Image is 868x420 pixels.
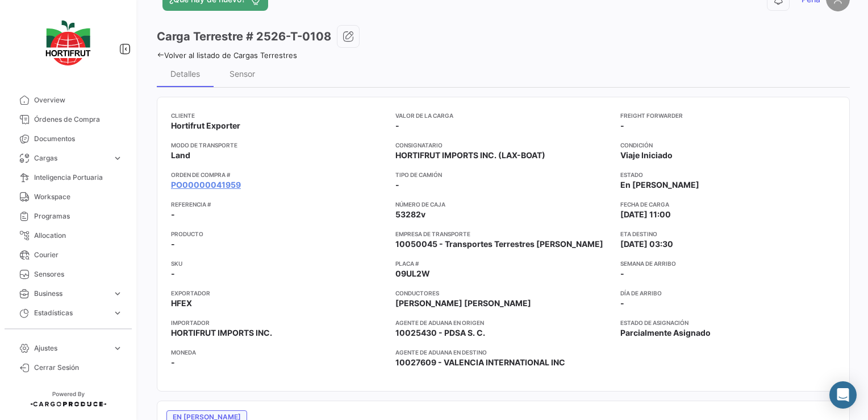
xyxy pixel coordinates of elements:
a: Courier [9,245,127,265]
span: Órdenes de Compra [34,114,123,125]
span: - [395,120,399,131]
app-card-info-title: Número de Caja [395,200,611,209]
span: Documentos [34,134,123,144]
span: Workspace [34,192,123,202]
span: HORTIFRUT IMPORTS INC. (LAX-BOAT) [395,150,545,161]
span: - [620,268,624,279]
app-card-info-title: Modo de Transporte [171,141,386,150]
app-card-info-title: ETA Destino [620,229,836,238]
h3: Carga Terrestre # 2526-T-0108 [157,28,331,44]
span: expand_more [112,343,123,353]
a: Allocation [9,226,127,245]
span: - [620,298,624,309]
span: [DATE] 03:30 [620,238,673,250]
span: Allocation [34,230,123,241]
span: Ajustes [34,343,108,353]
app-card-info-title: Placa # [395,259,611,268]
a: Volver al listado de Cargas Terrestres [157,51,297,60]
a: Workspace [9,187,127,207]
span: [PERSON_NAME] [PERSON_NAME] [395,298,531,309]
a: Programas [9,207,127,226]
span: Parcialmente Asignado [620,327,711,339]
span: Business [34,289,108,299]
app-card-info-title: Valor de la Carga [395,111,611,120]
span: 10027609 - VALENCIA INTERNATIONAL INC [395,357,565,368]
span: - [171,209,175,220]
div: Detalles [170,69,200,79]
span: 53282v [395,209,425,220]
span: - [395,179,399,191]
app-card-info-title: Orden de Compra # [171,170,386,179]
app-card-info-title: Producto [171,229,386,238]
app-card-info-title: Fecha de carga [620,200,836,209]
span: Viaje Iniciado [620,150,673,161]
a: Overview [9,90,127,110]
span: - [620,120,624,131]
span: Overview [34,95,123,105]
span: HFEX [171,298,192,309]
span: - [171,268,175,279]
span: expand_more [112,308,123,318]
app-card-info-title: Empresa de Transporte [395,229,611,238]
span: - [171,238,175,250]
app-card-info-title: Moneda [171,348,386,357]
span: Estadísticas [34,308,108,318]
span: Land [171,150,190,161]
a: PO00000041959 [171,179,241,191]
a: Inteligencia Portuaria [9,168,127,187]
app-card-info-title: Estado [620,170,836,179]
span: Sensores [34,269,123,279]
div: Sensor [229,69,255,79]
app-card-info-title: Semana de Arribo [620,259,836,268]
span: expand_more [112,153,123,163]
span: 10050045 - Transportes Terrestres [PERSON_NAME] [395,238,603,250]
span: Cerrar Sesión [34,363,123,373]
app-card-info-title: Exportador [171,289,386,298]
app-card-info-title: Freight Forwarder [620,111,836,120]
app-card-info-title: Agente de Aduana en Destino [395,348,611,357]
a: Documentos [9,129,127,149]
app-card-info-title: Tipo de Camión [395,170,611,179]
span: Cargas [34,153,108,163]
app-card-info-title: Condición [620,141,836,150]
span: Inteligencia Portuaria [34,172,123,183]
a: Sensores [9,265,127,284]
span: HORTIFRUT IMPORTS INC. [171,327,272,339]
app-card-info-title: Agente de Aduana en Origen [395,318,611,327]
div: Abrir Intercom Messenger [829,381,857,409]
span: En [PERSON_NAME] [620,179,699,191]
img: logo-hortifrut.svg [40,14,97,72]
span: - [171,357,175,368]
app-card-info-title: SKU [171,259,386,268]
app-card-info-title: Consignatario [395,141,611,150]
span: Hortifrut Exporter [171,120,240,131]
app-card-info-title: Importador [171,318,386,327]
app-card-info-title: Estado de Asignación [620,318,836,327]
app-card-info-title: Día de Arribo [620,289,836,298]
a: Órdenes de Compra [9,110,127,129]
app-card-info-title: Cliente [171,111,386,120]
span: Courier [34,250,123,260]
span: Programas [34,211,123,221]
app-card-info-title: Conductores [395,289,611,298]
span: 10025430 - PDSA S. C. [395,327,485,339]
span: [DATE] 11:00 [620,209,671,220]
span: expand_more [112,289,123,299]
app-card-info-title: Referencia # [171,200,386,209]
span: 09UL2W [395,268,430,279]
